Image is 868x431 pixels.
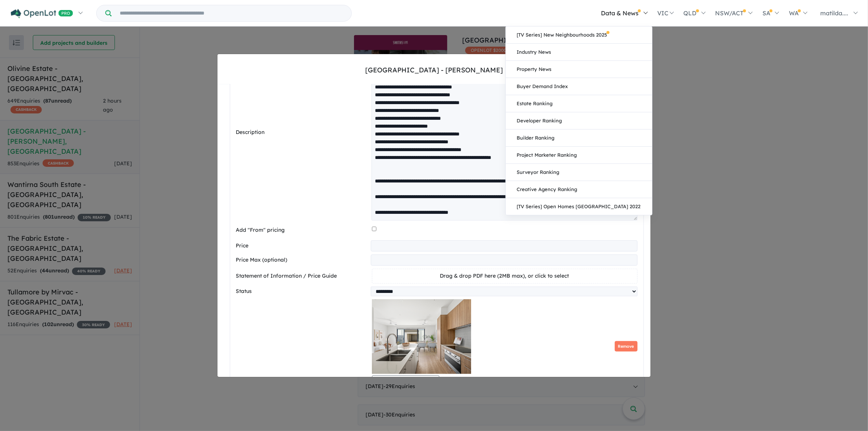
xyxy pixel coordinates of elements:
[615,341,637,352] button: Remove
[11,9,73,18] img: Openlot PRO Logo White
[440,272,569,279] span: Drag & drop PDF here (2MB max), or click to select
[506,78,652,95] a: Buyer Demand Index
[506,61,652,78] a: Property News
[506,164,652,181] a: Surveyor Ranking
[365,65,503,75] div: [GEOGRAPHIC_DATA] - [PERSON_NAME]
[506,129,652,147] a: Builder Ranking
[372,299,471,374] img: Smiths Lane Estate - Clyde North - Lot 472
[506,112,652,129] a: Developer Ranking
[820,9,848,17] span: matilda....
[506,181,652,198] a: Creative Agency Ranking
[506,95,652,112] a: Estate Ranking
[236,241,368,250] label: Price
[236,256,368,265] label: Price Max (optional)
[236,226,369,235] label: Add "From" pricing
[506,44,652,61] a: Industry News
[236,287,368,296] label: Status
[506,26,652,44] a: [TV Series] New Neighbourhoods 2025
[372,375,439,390] button: Select image tag
[506,147,652,164] a: Project Marketer Ranking
[506,198,652,215] a: [TV Series] Open Homes [GEOGRAPHIC_DATA] 2022
[113,5,350,21] input: Try estate name, suburb, builder or developer
[236,128,369,137] label: Description
[236,272,369,281] label: Statement of Information / Price Guide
